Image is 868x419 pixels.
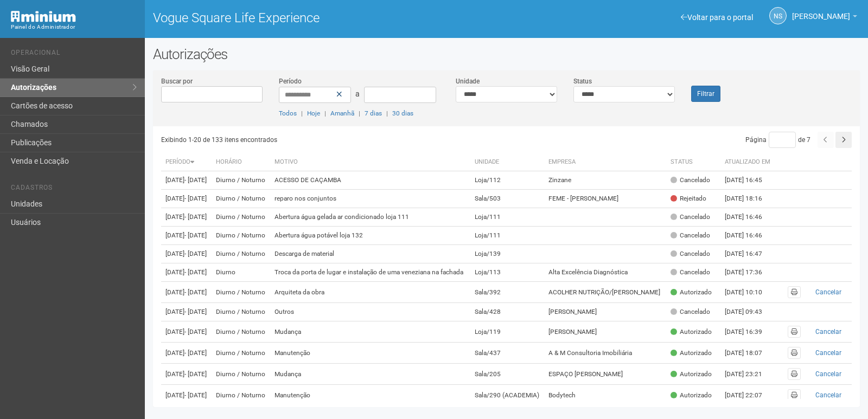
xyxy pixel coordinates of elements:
a: Amanhã [330,109,354,117]
th: Status [666,153,720,171]
td: reparo nos conjuntos [270,190,470,208]
td: [DATE] 16:47 [720,245,780,263]
span: - [DATE] [184,176,207,184]
a: NS [769,7,787,24]
img: Minium [11,11,76,22]
span: - [DATE] [184,349,207,357]
td: Loja/113 [470,263,545,282]
td: Loja/111 [470,227,545,245]
td: [DATE] [161,171,212,190]
td: [DATE] 22:07 [720,385,780,406]
td: FEME - [PERSON_NAME] [544,190,666,208]
td: Troca da porta de lugar e instalação de uma veneziana na fachada [270,263,470,282]
button: Cancelar [809,326,847,338]
button: Cancelar [809,286,847,298]
div: Autorizado [671,288,712,297]
span: - [DATE] [184,308,207,315]
a: Voltar para o portal [681,13,753,22]
td: [DATE] [161,321,212,343]
td: Loja/139 [470,245,545,263]
span: - [DATE] [184,195,207,202]
div: Autorizado [671,391,712,400]
a: 30 dias [392,109,413,117]
span: Página de 7 [745,136,810,144]
td: [PERSON_NAME] [544,321,666,343]
td: Diurno / Noturno [212,303,270,321]
td: [DATE] 16:45 [720,171,780,190]
td: A & M Consultoria Imobiliária [544,343,666,364]
th: Unidade [470,153,545,171]
span: - [DATE] [184,213,207,221]
span: Nicolle Silva [792,2,850,21]
th: Motivo [270,153,470,171]
span: - [DATE] [184,370,207,378]
td: Sala/428 [470,303,545,321]
td: Loja/112 [470,171,545,190]
td: Sala/290 (ACADEMIA) [470,385,545,406]
h2: Autorizações [153,46,860,62]
div: Autorizado [671,327,712,337]
div: Cancelado [671,176,710,185]
button: Filtrar [691,86,720,102]
div: Rejeitado [671,194,706,203]
td: [DATE] [161,343,212,364]
span: - [DATE] [184,288,207,296]
td: [DATE] 23:21 [720,364,780,385]
a: [PERSON_NAME] [792,14,857,22]
td: Bodytech [544,385,666,406]
a: Todos [279,109,297,117]
span: a [355,89,360,98]
td: Diurno / Noturno [212,245,270,263]
td: Sala/392 [470,282,545,303]
td: [DATE] [161,303,212,321]
div: Cancelado [671,231,710,240]
th: Empresa [544,153,666,171]
span: - [DATE] [184,391,207,399]
label: Unidade [456,76,480,86]
span: - [DATE] [184,250,207,257]
td: Manutenção [270,343,470,364]
a: Hoje [307,109,320,117]
td: [DATE] [161,227,212,245]
td: Loja/111 [470,208,545,227]
td: Descarga de material [270,245,470,263]
li: Operacional [11,49,137,60]
td: ACOLHER NUTRIÇÃO/[PERSON_NAME] [544,282,666,303]
div: Painel do Administrador [11,22,137,32]
td: [DATE] 17:36 [720,263,780,282]
button: Cancelar [809,389,847,401]
span: - [DATE] [184,268,207,276]
li: Cadastros [11,184,137,195]
td: Diurno / Noturno [212,343,270,364]
div: Cancelado [671,307,710,317]
div: Exibindo 1-20 de 133 itens encontrados [161,132,509,148]
td: Diurno / Noturno [212,282,270,303]
td: Alta Excelência Diagnóstica [544,263,666,282]
span: | [386,109,388,117]
div: Autorizado [671,349,712,358]
label: Status [573,76,592,86]
button: Cancelar [809,368,847,380]
td: [DATE] 18:07 [720,343,780,364]
td: Diurno [212,263,270,282]
td: [DATE] 10:10 [720,282,780,303]
button: Cancelar [809,347,847,359]
td: [DATE] [161,263,212,282]
label: Buscar por [161,76,193,86]
span: | [359,109,360,117]
td: Loja/119 [470,321,545,343]
td: Zinzane [544,171,666,190]
td: Abertura água gelada ar condicionado loja 111 [270,208,470,227]
td: [DATE] 16:39 [720,321,780,343]
td: ACESSO DE CAÇAMBA [270,171,470,190]
span: - [DATE] [184,231,207,239]
a: 7 dias [365,109,382,117]
label: Período [279,76,302,86]
td: [DATE] [161,208,212,227]
td: Sala/437 [470,343,545,364]
td: Diurno / Noturno [212,321,270,343]
div: Cancelado [671,268,710,277]
th: Atualizado em [720,153,780,171]
th: Horário [212,153,270,171]
td: Diurno / Noturno [212,364,270,385]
